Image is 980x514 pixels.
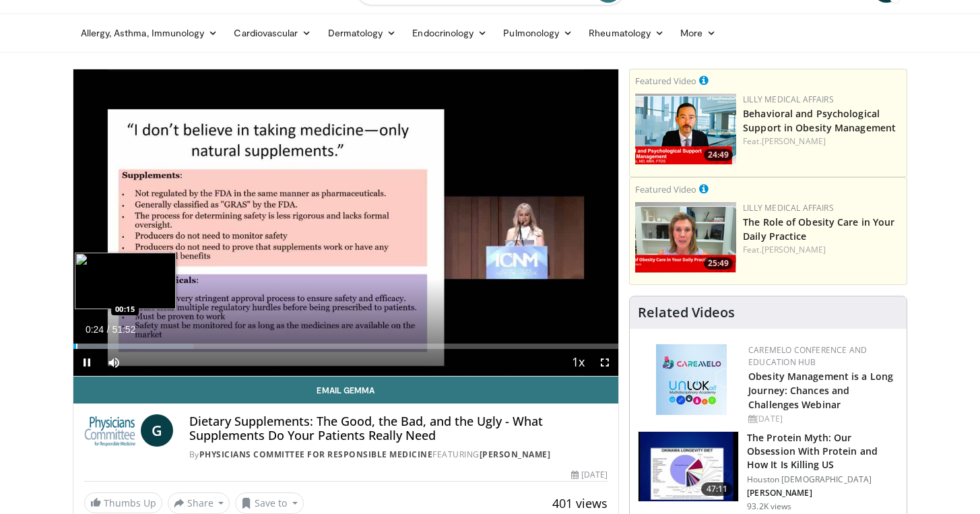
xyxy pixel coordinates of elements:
[189,414,608,443] h4: Dietary Supplements: The Good, the Bad, and the Ugly - What Supplements Do Your Patients Really Need
[762,244,826,255] a: [PERSON_NAME]
[635,94,736,164] a: 24:49
[226,20,319,46] a: Cardiovascular
[743,135,901,148] div: Feat.
[748,413,896,425] div: [DATE]
[189,449,608,461] div: By FEATURING
[762,135,826,147] a: [PERSON_NAME]
[86,324,104,335] span: 0:24
[701,482,733,496] span: 47:11
[743,216,894,243] a: The Role of Obesity Care in Your Daily Practice
[320,20,405,46] a: Dermatology
[743,202,834,214] a: Lilly Medical Affairs
[748,370,893,411] a: Obesity Management is a Long Journey: Chances and Challenges Webinar
[704,149,733,161] span: 24:49
[656,344,727,415] img: 45df64a9-a6de-482c-8a90-ada250f7980c.png.150x105_q85_autocrop_double_scale_upscale_version-0.2.jpg
[638,304,735,321] h4: Related Videos
[635,94,736,164] img: ba3304f6-7838-4e41-9c0f-2e31ebde6754.png.150x105_q85_crop-smart_upscale.png
[495,20,581,46] a: Pulmonology
[635,75,696,87] small: Featured Video
[84,414,135,447] img: Physicians Committee for Responsible Medicine
[73,20,226,46] a: Allergy, Asthma, Immunology
[404,20,495,46] a: Endocrinology
[571,469,608,481] div: [DATE]
[747,488,899,499] p: [PERSON_NAME]
[480,449,551,460] a: [PERSON_NAME]
[672,20,724,46] a: More
[635,202,736,273] a: 25:49
[112,324,135,335] span: 51:52
[73,377,619,404] a: Email Gemma
[747,431,899,472] h3: The Protein Myth: Our Obsession With Protein and How It Is Killing US
[168,492,230,514] button: Share
[75,253,176,309] img: image.jpeg
[748,344,867,368] a: CaReMeLO Conference and Education Hub
[743,244,901,256] div: Feat.
[564,349,591,376] button: Playback Rate
[73,349,100,376] button: Pause
[747,474,899,485] p: Houston [DEMOGRAPHIC_DATA]
[107,324,110,335] span: /
[635,183,696,195] small: Featured Video
[141,414,173,447] a: G
[635,202,736,273] img: e1208b6b-349f-4914-9dd7-f97803bdbf1d.png.150x105_q85_crop-smart_upscale.png
[639,432,738,502] img: b7b8b05e-5021-418b-a89a-60a270e7cf82.150x105_q85_crop-smart_upscale.jpg
[73,344,619,349] div: Progress Bar
[747,501,791,512] p: 93.2K views
[638,431,899,512] a: 47:11 The Protein Myth: Our Obsession With Protein and How It Is Killing US Houston [DEMOGRAPHIC_...
[100,349,127,376] button: Mute
[552,495,608,511] span: 401 views
[73,69,619,377] video-js: Video Player
[581,20,672,46] a: Rheumatology
[704,257,733,269] span: 25:49
[199,449,433,460] a: Physicians Committee for Responsible Medicine
[235,492,304,514] button: Save to
[591,349,618,376] button: Fullscreen
[743,107,896,134] a: Behavioral and Psychological Support in Obesity Management
[84,492,162,513] a: Thumbs Up
[743,94,834,105] a: Lilly Medical Affairs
